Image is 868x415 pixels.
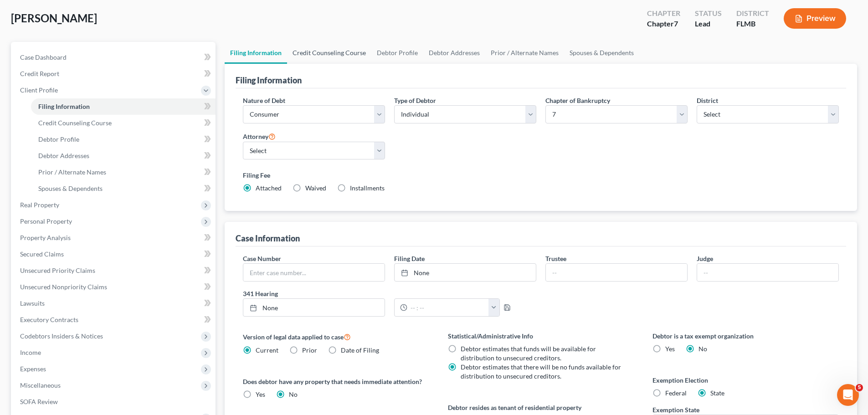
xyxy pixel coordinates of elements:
label: Exemption State [652,405,699,415]
input: -- [546,264,687,281]
span: Prior [302,346,317,354]
label: Nature of Debt [243,96,285,105]
a: Unsecured Nonpriority Claims [13,279,216,295]
div: Lead [695,19,722,29]
span: Real Property [20,201,59,209]
a: Credit Report [13,66,216,82]
span: Personal Property [20,217,72,225]
label: Statistical/Administrative Info [448,331,634,341]
span: 5 [856,384,863,391]
span: Case Dashboard [20,53,67,61]
a: Filing Information [225,42,287,64]
span: Debtor estimates that funds will be available for distribution to unsecured creditors. [461,345,596,362]
label: Filing Fee [243,170,839,180]
label: Attorney [243,131,276,142]
input: -- [697,264,838,281]
a: Executory Contracts [13,312,216,328]
a: None [395,264,536,281]
span: Debtor estimates that there will be no funds available for distribution to unsecured creditors. [461,363,621,380]
a: Debtor Addresses [31,148,216,164]
span: Expenses [20,365,46,373]
span: Date of Filing [341,346,379,354]
a: Debtor Addresses [423,42,485,64]
span: 7 [674,19,678,28]
span: Secured Claims [20,250,64,258]
span: Codebtors Insiders & Notices [20,332,103,340]
span: Installments [350,184,385,192]
a: SOFA Review [13,394,216,410]
span: Waived [305,184,326,192]
span: Unsecured Priority Claims [20,266,95,274]
span: Lawsuits [20,299,45,307]
input: Enter case number... [243,264,385,281]
label: Does debtor have any property that needs immediate attention? [243,377,429,386]
span: Attached [256,184,282,192]
span: [PERSON_NAME] [11,11,97,25]
a: Secured Claims [13,246,216,262]
a: Unsecured Priority Claims [13,262,216,279]
a: Credit Counseling Course [287,42,371,64]
label: Judge [697,254,713,263]
span: Debtor Addresses [38,152,89,159]
a: Property Analysis [13,230,216,246]
label: Exemption Election [652,375,839,385]
input: -- : -- [407,299,489,316]
label: Debtor resides as tenant of residential property [448,403,634,412]
span: Credit Report [20,70,59,77]
iframe: Intercom live chat [837,384,859,406]
div: Filing Information [236,75,302,86]
label: Case Number [243,254,281,263]
a: Case Dashboard [13,49,216,66]
span: Filing Information [38,102,90,110]
span: Debtor Profile [38,135,79,143]
label: Version of legal data applied to case [243,331,429,342]
a: Spouses & Dependents [31,180,216,197]
span: Credit Counseling Course [38,119,112,127]
span: Unsecured Nonpriority Claims [20,283,107,291]
span: SOFA Review [20,398,58,405]
a: Debtor Profile [31,131,216,148]
span: Income [20,348,41,356]
span: Client Profile [20,86,58,94]
span: Prior / Alternate Names [38,168,106,176]
span: Executory Contracts [20,316,78,323]
a: None [243,299,385,316]
a: Prior / Alternate Names [31,164,216,180]
label: 341 Hearing [238,289,541,298]
span: State [710,389,724,397]
button: Preview [784,8,846,29]
div: FLMB [736,19,769,29]
a: Lawsuits [13,295,216,312]
span: Miscellaneous [20,381,61,389]
span: Yes [256,390,265,398]
label: Chapter of Bankruptcy [545,96,610,105]
div: Status [695,8,722,19]
a: Prior / Alternate Names [485,42,564,64]
span: Current [256,346,278,354]
span: Yes [665,345,675,353]
div: District [736,8,769,19]
div: Chapter [647,19,680,29]
div: Case Information [236,233,300,244]
label: Trustee [545,254,566,263]
label: Filing Date [394,254,425,263]
span: No [289,390,298,398]
span: No [699,345,707,353]
span: Federal [665,389,687,397]
label: Debtor is a tax exempt organization [652,331,839,341]
span: Spouses & Dependents [38,184,103,192]
label: District [697,96,718,105]
a: Credit Counseling Course [31,115,216,131]
div: Chapter [647,8,680,19]
span: Property Analysis [20,234,71,241]
a: Debtor Profile [371,42,423,64]
label: Type of Debtor [394,96,436,105]
a: Spouses & Dependents [564,42,639,64]
a: Filing Information [31,98,216,115]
